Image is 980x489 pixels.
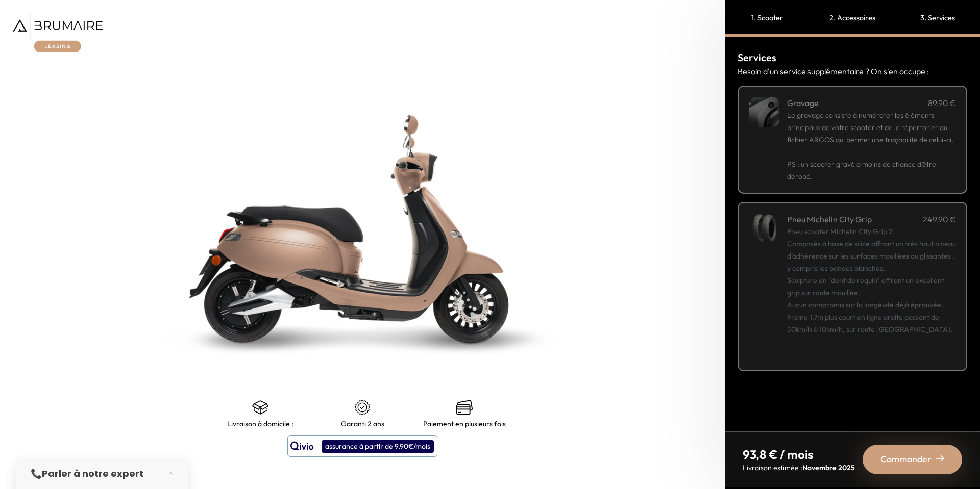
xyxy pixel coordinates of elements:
p: 89,90 € [928,97,956,109]
img: Gravage [749,97,779,127]
span: Le gravage consiste à numéroter les éléments principaux de votre scooter et de le répertorier au ... [787,111,953,144]
p: Livraison estimée : [743,462,855,473]
p: Garanti 2 ans [341,420,384,428]
span: PS : un scooter gravé a moins de chance d’être dérobé. [787,160,936,181]
img: certificat-de-garantie.png [354,399,371,416]
img: Brumaire Leasing [13,13,103,52]
img: credit-cards.png [456,399,473,416]
h4: Gravage [787,97,819,109]
img: shipping.png [252,399,268,416]
div: Pneu scooter Michelin City Grip 2. Composés à base de silice offrant un très haut niveau d'adhére... [787,225,956,360]
h3: Services [738,50,967,65]
p: Paiement en plusieurs fois [423,420,506,428]
h4: Pneu Michelin City Grip [787,213,872,225]
div: assurance à partir de 9,90€/mois [322,440,434,453]
img: Pneu Michelin City Grip [749,213,779,244]
img: logo qivio [290,440,314,452]
p: Livraison à domicile : [227,420,293,428]
span: Novembre 2025 [802,463,855,472]
p: Besoin d'un service supplémentaire ? On s'en occupe : [738,65,967,78]
span: Commander [880,452,932,467]
p: 93,8 € / mois [743,446,855,462]
p: 249,90 € [923,213,956,225]
button: assurance à partir de 9,90€/mois [287,435,437,457]
img: right-arrow-2.png [936,454,944,462]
